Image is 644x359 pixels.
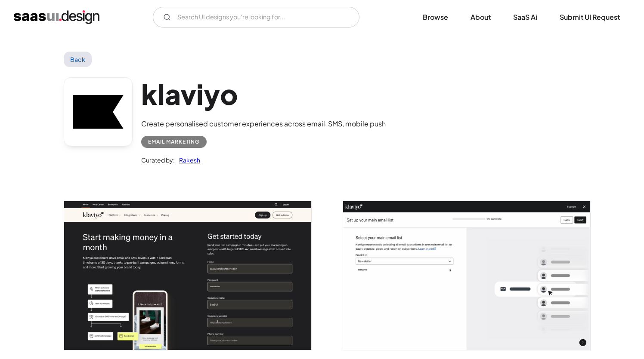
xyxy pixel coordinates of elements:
[64,52,92,67] a: Back
[64,201,311,350] a: open lightbox
[343,201,590,350] a: open lightbox
[412,8,458,27] a: Browse
[460,8,501,27] a: About
[343,201,590,350] img: 66275ccce9204c5d441b94df_setup%20email%20List%20.png
[175,155,200,165] a: Rakesh
[153,7,359,28] input: Search UI designs you're looking for...
[153,7,359,28] form: Email Form
[148,137,200,147] div: Email Marketing
[549,8,630,27] a: Submit UI Request
[503,8,548,27] a: SaaS Ai
[64,201,311,350] img: 66275ccbea573b37e95655a2_Sign%20up.png
[141,155,175,165] div: Curated by:
[141,77,386,110] h1: klaviyo
[14,10,99,24] a: home
[141,119,386,129] div: Create personalised customer experiences across email, SMS, mobile push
